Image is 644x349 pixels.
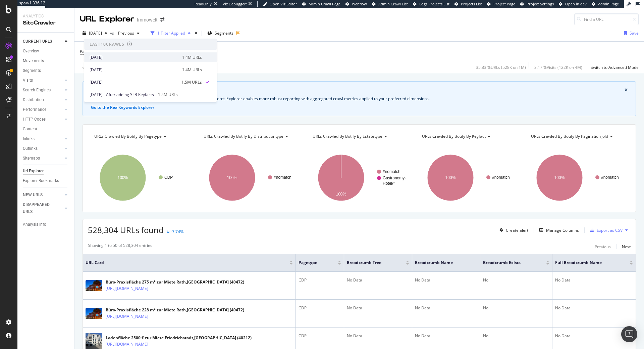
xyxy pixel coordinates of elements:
div: Manage Columns [546,227,579,233]
a: HTTP Codes [23,116,63,123]
div: 3.17 % Visits ( 122K on 4M ) [534,64,582,70]
span: Previous [115,30,134,36]
div: Open Intercom Messenger [621,326,637,342]
a: Open in dev [559,1,587,7]
svg: A chart. [525,148,631,207]
div: Inlinks [23,135,35,142]
a: Url Explorer [23,168,69,175]
div: Export as CSV [597,227,623,233]
input: Find a URL [574,13,639,25]
a: Admin Crawl Page [302,1,340,7]
div: No Data [415,333,477,339]
img: main image [86,280,102,291]
span: Admin Crawl Page [309,1,340,6]
div: Distribution [23,96,44,103]
span: Admin Page [598,1,619,6]
span: URLs Crawled By Botify By distributiontype [204,133,283,139]
div: No Data [347,333,409,339]
div: [DATE] [90,54,178,60]
button: Manage Columns [537,226,579,234]
div: -7.74% [171,229,183,234]
div: No Data [555,333,633,339]
span: [DATE] - After adding SLB Keyfacts [90,92,154,98]
a: CURRENT URLS [23,38,63,45]
a: Admin Page [592,1,619,7]
a: Content [23,126,69,133]
div: No Data [415,277,477,283]
h4: URLs Crawled By Botify By estatetype [311,131,406,142]
a: Projects List [454,1,482,7]
span: Admin Crawl List [378,1,408,6]
button: Switch to Advanced Mode [588,62,639,73]
span: Projects List [461,1,482,6]
div: Viz Debugger: [223,1,247,7]
div: Analytics [23,13,69,19]
button: Save [621,28,639,39]
a: Analysis Info [23,221,69,228]
a: Segments [23,67,69,74]
div: Visits [23,77,33,84]
div: arrow-right-arrow-left [160,17,164,22]
div: 1.5M URLs [181,79,202,85]
div: 1.5M URLs [158,92,178,98]
span: URLs Crawled By Botify By pagination_old [531,133,608,139]
svg: A chart. [416,148,522,207]
div: Analysis Info [23,221,46,228]
div: HTTP Codes [23,116,46,123]
span: vs [110,30,115,36]
a: NEW URLS [23,191,63,199]
a: DISAPPEARED URLS [23,201,63,215]
button: Segments [205,28,236,39]
div: 35.83 % URLs ( 528K on 1M ) [476,64,526,70]
a: Distribution [23,96,63,103]
span: Full Breadcrumb Name [555,260,620,266]
div: NEW URLS [23,191,43,199]
a: Sitemaps [23,155,63,162]
svg: A chart. [306,148,412,207]
a: Search Engines [23,87,63,94]
span: Logs Projects List [419,1,449,6]
text: 100% [336,192,346,197]
text: 100% [118,175,128,180]
a: Explorer Bookmarks [23,177,69,184]
button: Previous [595,243,611,251]
span: Pagetype [80,49,97,54]
div: CDP [299,305,341,311]
div: ReadOnly: [195,1,213,7]
text: 100% [445,175,455,180]
span: Breadcrumb Tree [347,260,396,266]
div: Url Explorer [23,168,44,175]
div: No [483,305,549,311]
div: Büro-Praxisfläche 275 m² zur Miete Rath,[GEOGRAPHIC_DATA] (40472) [106,279,244,285]
div: No [483,333,549,339]
span: Pagetype [299,260,328,266]
div: Crawl metrics are now in the RealKeywords Explorer [98,87,625,93]
span: URLs Crawled By Botify By estatetype [313,133,382,139]
div: A chart. [197,148,303,207]
div: Immowelt [137,16,158,23]
text: Gastronomy- [383,176,406,180]
img: main image [86,308,102,319]
div: CDP [299,333,341,339]
text: #nomatch [383,169,400,174]
a: Performance [23,106,63,113]
button: Previous [115,28,142,39]
div: Segments [23,67,41,74]
a: Overview [23,48,69,55]
div: No [483,277,549,283]
h4: URLs Crawled By Botify By keyfact [421,131,516,142]
div: 1.4M URLs [182,54,202,60]
div: No Data [555,277,633,283]
div: No Data [347,305,409,311]
h4: URLs Crawled By Botify By pagination_old [530,131,625,142]
button: Go to the RealKeywords Explorer [91,104,154,111]
a: Project Page [487,1,515,7]
span: Breadcrumb Name [415,260,467,266]
text: 100% [554,175,565,180]
a: Admin Crawl List [372,1,408,7]
div: Outlinks [23,145,38,152]
div: Ladenfläche 2500 € zur Miete Friedrichstadt,[GEOGRAPHIC_DATA] (40212) [106,335,252,341]
a: Project Settings [520,1,554,7]
span: Webflow [352,1,367,6]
